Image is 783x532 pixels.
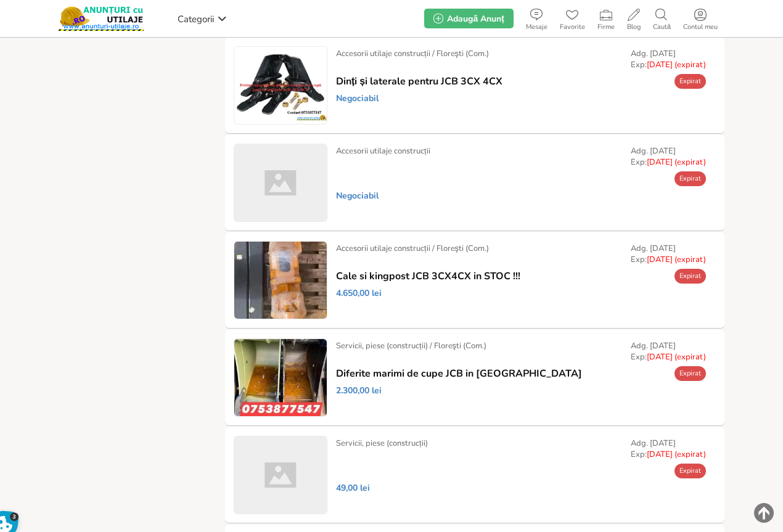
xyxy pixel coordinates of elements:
a: Contul meu [677,6,724,31]
div: Adg. [DATE] Exp: [631,340,706,362]
div: Accesorii utilaje construcții [336,145,430,157]
span: [DATE] (expirat) [647,157,706,168]
a: Diferite marimi de cupe JCB in [GEOGRAPHIC_DATA] [336,368,582,379]
span: Negociabil [336,190,379,202]
img: Cale si kingpost JCB 3CX4CX in STOC !!! [234,242,327,319]
a: Favorite [554,6,591,31]
span: 49,00 lei [336,483,370,494]
span: Expirat [679,271,701,280]
img: scroll-to-top.png [754,503,774,523]
a: Cale si kingpost JCB 3CX4CX in STOC !!! [336,271,520,282]
a: Firme [591,6,621,31]
span: Firme [591,23,621,31]
a: Caută [647,6,677,31]
div: Accesorii utilaje construcții / Floreşti (Com.) [336,48,489,59]
span: Categorii [178,13,214,25]
span: [DATE] (expirat) [647,449,706,460]
span: Expirat [679,369,701,378]
a: Dinți și laterale pentru JCB 3CX 4CX [336,76,502,87]
span: Contul meu [677,23,724,31]
a: Blog [621,6,647,31]
span: Expirat [679,466,701,475]
span: Mesaje [520,23,554,31]
div: Adg. [DATE] Exp: [631,243,706,265]
div: Accesorii utilaje construcții / Floreşti (Com.) [336,243,489,254]
span: Expirat [679,174,701,183]
span: [DATE] (expirat) [647,59,706,70]
span: Blog [621,23,647,31]
span: Caută [647,23,677,31]
span: 4.650,00 lei [336,288,382,299]
a: Adaugă Anunț [424,9,513,28]
div: Servicii, piese (construcții) / Floreşti (Com.) [336,340,486,351]
span: 3 [10,512,19,522]
span: Expirat [679,76,701,86]
span: Adaugă Anunț [447,13,504,25]
span: [DATE] (expirat) [647,254,706,265]
a: Categorii [174,9,230,28]
img: Diferite marimi de cupe JCB in STOC [234,339,327,416]
span: Favorite [554,23,591,31]
div: Servicii, piese (construcții) [336,438,428,449]
div: Adg. [DATE] Exp: [631,48,706,70]
img: Anunturi-Utilaje.RO [59,6,144,31]
div: Adg. [DATE] Exp: [631,145,706,168]
span: Negociabil [336,93,379,104]
span: [DATE] (expirat) [647,351,706,362]
a: Mesaje [520,6,554,31]
div: Adg. [DATE] Exp: [631,438,706,460]
span: 2.300,00 lei [336,385,382,396]
img: Dinți și laterale pentru JCB 3CX 4CX [234,47,327,124]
